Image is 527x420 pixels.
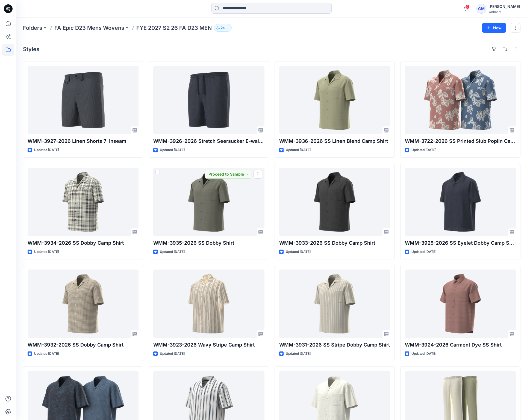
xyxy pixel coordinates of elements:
[54,24,124,32] a: FA Epic D23 Mens Wovens
[405,168,516,236] a: WMM-3925-2026 SS Eyelet Dobby Camp Shirt
[34,351,59,357] p: Updated [DATE]
[23,46,39,52] h4: Styles
[28,137,139,145] p: WMM-3927-2026 Linen Shorts 7_ Inseam
[286,249,311,255] p: Updated [DATE]
[34,249,59,255] p: Updated [DATE]
[153,66,264,134] a: WMM-3926-2026 Stretch Seersucker E-waist Short 7_ Inseam
[405,66,516,134] a: WMM-3722-2026 SS Printed Slub Poplin Camp Shirt
[482,23,506,33] button: New
[153,341,264,349] p: WMM-3923-2026 Wavy Stripe Camp Shirt
[465,5,470,9] span: 9
[279,270,390,338] a: WMM-3931-2026 SS Stripe Dobby Camp Shirt
[153,137,264,145] p: WMM-3926-2026 Stretch Seersucker E-waist Short 7_ Inseam
[214,24,232,32] button: 24
[153,239,264,247] p: WMM-3935-2026 SS Dobby Shirt
[28,341,139,349] p: WMM-3932-2026 SS Dobby Camp Shirt
[488,3,520,10] div: [PERSON_NAME]
[279,341,390,349] p: WMM-3931-2026 SS Stripe Dobby Camp Shirt
[286,351,311,357] p: Updated [DATE]
[28,239,139,247] p: WMM-3934-2026 SS Dobby Camp Shirt
[160,351,185,357] p: Updated [DATE]
[153,168,264,236] a: WMM-3935-2026 SS Dobby Shirt
[28,270,139,338] a: WMM-3932-2026 SS Dobby Camp Shirt
[286,147,311,153] p: Updated [DATE]
[153,270,264,338] a: WMM-3923-2026 Wavy Stripe Camp Shirt
[488,10,520,14] div: Walmart
[405,341,516,349] p: WMM-3924-2026 Garment Dye SS Shirt
[411,147,436,153] p: Updated [DATE]
[28,66,139,134] a: WMM-3927-2026 Linen Shorts 7_ Inseam
[160,147,185,153] p: Updated [DATE]
[34,147,59,153] p: Updated [DATE]
[136,24,212,32] p: FYE 2027 S2 26 FA D23 MEN
[405,137,516,145] p: WMM-3722-2026 SS Printed Slub Poplin Camp Shirt
[28,168,139,236] a: WMM-3934-2026 SS Dobby Camp Shirt
[221,25,225,31] p: 24
[411,249,436,255] p: Updated [DATE]
[279,137,390,145] p: WMM-3936-2026 SS Linen Blend Camp Shirt
[405,239,516,247] p: WMM-3925-2026 SS Eyelet Dobby Camp Shirt
[279,168,390,236] a: WMM-3933-2026 SS Dobby Camp Shirt
[23,24,42,32] a: Folders
[411,351,436,357] p: Updated [DATE]
[476,4,486,14] div: GM
[279,239,390,247] p: WMM-3933-2026 SS Dobby Camp Shirt
[279,66,390,134] a: WMM-3936-2026 SS Linen Blend Camp Shirt
[405,270,516,338] a: WMM-3924-2026 Garment Dye SS Shirt
[160,249,185,255] p: Updated [DATE]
